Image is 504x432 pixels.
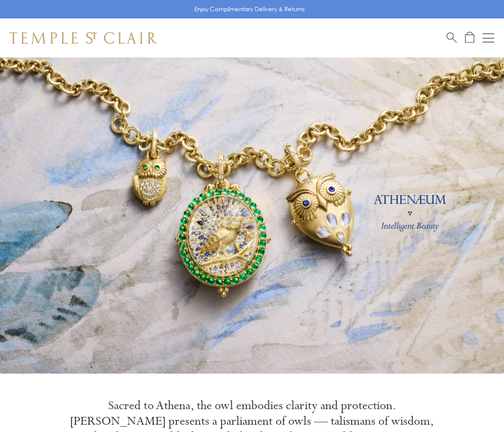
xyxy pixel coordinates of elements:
img: Temple St. Clair [10,32,157,44]
button: Open navigation [483,32,494,44]
p: Enjoy Complimentary Delivery & Returns [194,4,305,14]
a: Open Shopping Bag [465,32,474,44]
a: Search [447,32,457,44]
